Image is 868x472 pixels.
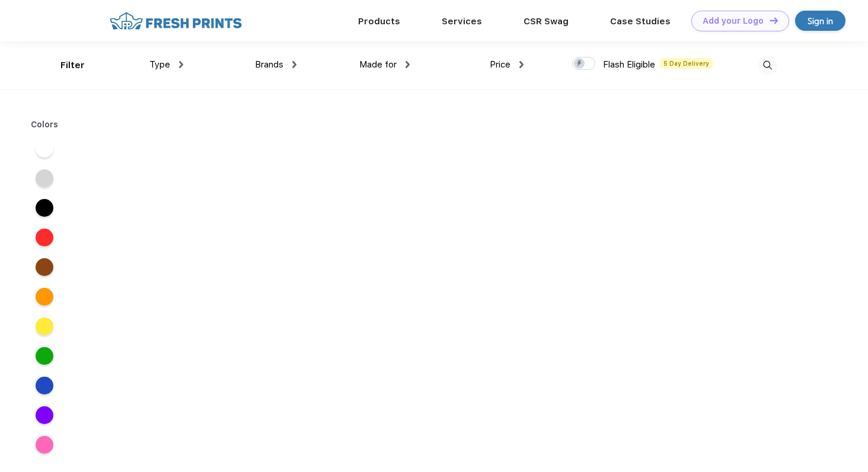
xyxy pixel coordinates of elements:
[179,61,183,68] img: dropdown.png
[442,16,482,27] a: Services
[406,61,410,68] img: dropdown.png
[808,14,833,28] div: Sign in
[519,61,524,68] img: dropdown.png
[770,17,778,24] img: DT
[255,59,283,70] span: Brands
[358,16,400,27] a: Products
[60,59,85,72] div: Filter
[22,118,68,131] div: Colors
[703,16,764,26] div: Add your Logo
[292,61,296,68] img: dropdown.png
[106,11,245,31] img: fo%20logo%202.webp
[149,59,170,70] span: Type
[603,59,655,70] span: Flash Eligible
[795,11,845,31] a: Sign in
[758,56,777,75] img: desktop_search.svg
[660,58,713,69] span: 5 Day Delivery
[524,16,569,27] a: CSR Swag
[359,59,397,70] span: Made for
[490,59,510,70] span: Price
